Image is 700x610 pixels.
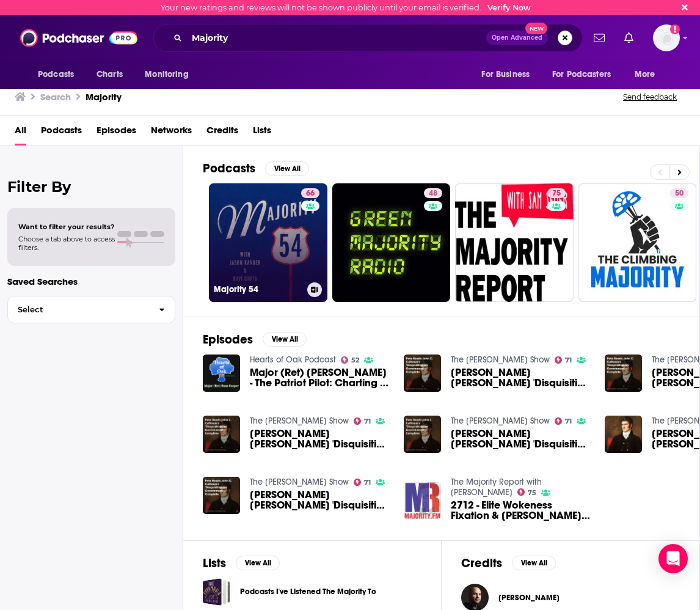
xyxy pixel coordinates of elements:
[451,355,550,365] a: The Pete Quiñones Show
[451,500,590,521] a: 2712 - Elite Wokeness Fixation & Schrodinger's MAGA w/ Alex Pareene & Film Guy Matthew
[451,367,590,388] span: [PERSON_NAME] [PERSON_NAME] 'Disquisition on Government' - Complete
[8,306,149,314] span: Select
[424,188,442,198] a: 48
[301,188,319,198] a: 66
[18,222,115,231] span: Want to filter your results?
[481,66,530,83] span: For Business
[461,556,556,571] a: CreditsView All
[203,556,226,571] h2: Lists
[7,276,175,287] p: Saved Searches
[626,63,671,86] button: open menu
[487,3,531,12] a: Verify Now
[203,355,240,392] img: Major (Ret) Russ Cooper - The Patriot Pilot: Charting a Course for Canada's Future through C3RF
[451,428,590,449] span: [PERSON_NAME] [PERSON_NAME] 'Disquisition on Government' - Complete
[451,428,590,449] a: Pete Reads John C. Calhoun's 'Disquisition on Government' - Complete
[250,367,389,388] a: Major (Ret) Russ Cooper - The Patriot Pilot: Charting a Course for Canada's Future through C3RF
[236,556,280,570] button: View All
[517,488,537,496] a: 75
[203,332,253,347] h2: Episodes
[29,63,90,86] button: open menu
[354,479,371,486] a: 71
[153,24,583,52] div: Search podcasts, credits, & more...
[451,477,542,498] a: The Majority Report with Sam Seder
[354,417,371,425] a: 71
[451,416,550,426] a: The Pete Quiñones Show
[7,178,175,196] h2: Filter By
[498,593,560,603] span: [PERSON_NAME]
[250,490,389,510] span: [PERSON_NAME] [PERSON_NAME] 'Disquisition on Government' - Complete
[547,188,566,198] a: 75
[498,593,560,603] a: Omid Farhang
[250,428,389,449] a: Pete Reads John C. Calhoun's 'Disquisition on Government' - Complete
[38,66,74,83] span: Podcasts
[265,161,309,176] button: View All
[341,356,360,364] a: 52
[151,120,192,145] a: Networks
[203,416,240,453] img: Pete Reads John C. Calhoun's 'Disquisition on Government' - Complete
[565,419,572,424] span: 71
[635,66,655,83] span: More
[364,480,371,485] span: 71
[429,188,437,200] span: 48
[619,92,680,102] button: Send feedback
[364,419,371,424] span: 71
[136,63,204,86] button: open menu
[97,120,136,145] a: Episodes
[525,23,547,34] span: New
[240,585,376,598] a: Podcasts I've Listened The Majority To
[404,416,441,453] img: Pete Reads John C. Calhoun's 'Disquisition on Government' - Complete
[209,183,327,302] a: 66Majority 54
[41,120,82,145] span: Podcasts
[555,417,572,425] a: 71
[670,188,688,198] a: 50
[653,24,680,51] button: Show profile menu
[203,556,280,571] a: ListsView All
[404,355,441,392] img: Pete Reads John C. Calhoun's 'Disquisition on Government' - Complete
[675,188,684,200] span: 50
[451,500,590,521] span: 2712 - Elite Wokeness Fixation & [PERSON_NAME]'s MAGA w/ [PERSON_NAME] & Film [PERSON_NAME]
[97,66,123,83] span: Charts
[89,63,130,86] a: Charts
[18,235,115,252] span: Choose a tab above to access filters.
[461,556,502,571] h2: Credits
[404,482,441,520] img: 2712 - Elite Wokeness Fixation & Schrodinger's MAGA w/ Alex Pareene & Film Guy Matthew
[512,556,556,570] button: View All
[250,416,349,426] a: The Pete Quiñones Show
[578,183,697,302] a: 50
[451,367,590,388] a: Pete Reads John C. Calhoun's 'Disquisition on Government' - Complete
[670,24,680,34] svg: Email not verified
[187,28,486,48] input: Search podcasts, credits, & more...
[552,66,611,83] span: For Podcasters
[619,28,638,48] a: Show notifications dropdown
[605,355,642,392] img: Pete Reads John C. Calhoun's 'Disquisition on Government' - Complete
[203,578,230,606] a: Podcasts I've Listened The Majority To
[203,332,307,347] a: EpisodesView All
[250,477,349,487] a: The Pete Quiñones Show
[203,161,309,176] a: PodcastsView All
[658,544,688,573] div: Open Intercom Messenger
[206,120,238,145] a: Credits
[552,188,561,200] span: 75
[161,3,531,12] div: Your new ratings and reviews will not be shown publicly until your email is verified.
[250,355,336,365] a: Hearts of Oak Podcast
[250,428,389,449] span: [PERSON_NAME] [PERSON_NAME] 'Disquisition on Government' - Complete
[20,26,137,50] img: Podchaser - Follow, Share and Rate Podcasts
[263,332,307,347] button: View All
[555,356,572,364] a: 71
[250,367,389,388] span: Major (Ret) [PERSON_NAME] - The Patriot Pilot: Charting a Course for Canada's Future through C3RF
[203,161,255,176] h2: Podcasts
[15,120,26,145] a: All
[40,91,71,103] h3: Search
[7,296,175,323] button: Select
[605,416,642,453] a: Pete Reads John C. Calhoun's 'Disquisition on Government' - Complete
